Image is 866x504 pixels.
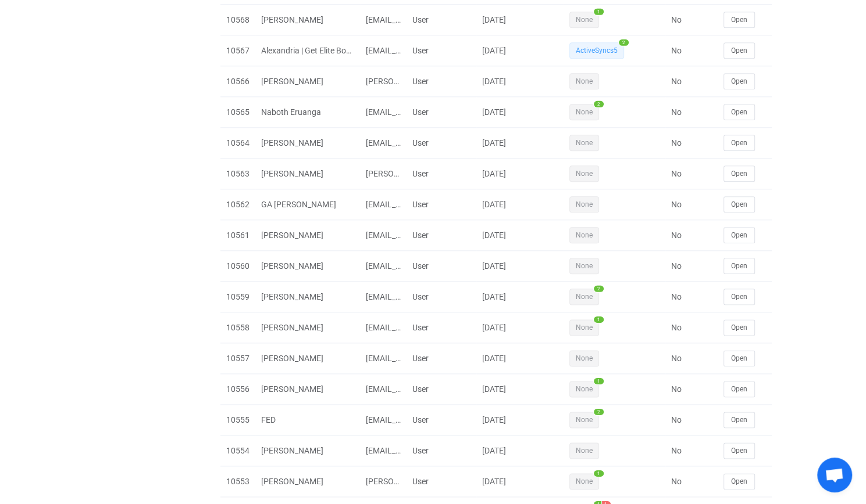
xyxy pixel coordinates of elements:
[731,16,747,24] span: Open
[476,75,564,88] div: [DATE]
[731,293,747,301] span: Open
[569,12,599,28] span: None
[255,167,360,181] div: [PERSON_NAME]
[665,290,718,304] div: No
[731,108,747,116] span: Open
[569,412,599,428] span: None
[360,13,407,27] div: [EMAIL_ADDRESS][DOMAIN_NAME]
[724,442,755,459] button: Open
[569,42,624,59] span: ActiveSyncs5
[476,44,564,57] div: [DATE]
[569,381,599,397] span: None
[360,383,407,396] div: [EMAIL_ADDRESS][PERSON_NAME][DOMAIN_NAME]
[255,444,360,458] div: [PERSON_NAME]
[731,170,747,178] span: Open
[220,229,255,242] div: 10561
[255,321,360,334] div: [PERSON_NAME]
[724,261,755,270] a: Open
[619,39,629,46] span: 2
[724,227,755,243] button: Open
[594,316,604,323] span: 1
[360,198,407,211] div: [EMAIL_ADDRESS][PERSON_NAME][DOMAIN_NAME]
[731,46,747,55] span: Open
[665,44,718,57] div: No
[731,231,747,239] span: Open
[724,291,755,301] a: Open
[569,350,599,366] span: None
[724,322,755,332] a: Open
[724,73,755,89] button: Open
[407,260,476,273] div: User
[594,378,604,384] span: 1
[724,45,755,55] a: Open
[724,350,755,366] button: Open
[360,475,407,488] div: [PERSON_NAME][EMAIL_ADDRESS][DOMAIN_NAME]
[724,258,755,274] button: Open
[255,290,360,304] div: [PERSON_NAME]
[255,229,360,242] div: [PERSON_NAME]
[476,444,564,458] div: [DATE]
[665,167,718,181] div: No
[724,289,755,305] button: Open
[360,229,407,242] div: [EMAIL_ADDRESS][DOMAIN_NAME]
[220,260,255,273] div: 10560
[220,383,255,396] div: 10556
[476,383,564,396] div: [DATE]
[569,289,599,305] span: None
[569,227,599,243] span: None
[255,383,360,396] div: [PERSON_NAME]
[724,230,755,239] a: Open
[724,12,755,28] button: Open
[220,75,255,88] div: 10566
[360,75,407,88] div: [PERSON_NAME][EMAIL_ADDRESS][PERSON_NAME][DOMAIN_NAME]
[594,9,604,15] span: 1
[724,412,755,428] button: Open
[569,473,599,489] span: None
[476,136,564,150] div: [DATE]
[476,229,564,242] div: [DATE]
[665,383,718,396] div: No
[724,445,755,455] a: Open
[724,353,755,362] a: Open
[407,229,476,242] div: User
[220,352,255,365] div: 10557
[817,458,852,492] div: Open chat
[255,13,360,27] div: [PERSON_NAME]
[731,385,747,393] span: Open
[360,352,407,365] div: [EMAIL_ADDRESS][DOMAIN_NAME]
[220,167,255,181] div: 10563
[724,138,755,147] a: Open
[476,290,564,304] div: [DATE]
[476,413,564,427] div: [DATE]
[407,383,476,396] div: User
[724,104,755,120] button: Open
[255,106,360,119] div: Naboth Eruanga
[476,321,564,334] div: [DATE]
[407,13,476,27] div: User
[569,258,599,274] span: None
[476,260,564,273] div: [DATE]
[407,198,476,211] div: User
[724,165,755,182] button: Open
[569,104,599,120] span: None
[220,321,255,334] div: 10558
[594,470,604,477] span: 1
[665,413,718,427] div: No
[220,413,255,427] div: 10555
[724,476,755,485] a: Open
[360,167,407,181] div: [PERSON_NAME][EMAIL_ADDRESS][PERSON_NAME][DOMAIN_NAME]
[360,136,407,150] div: [EMAIL_ADDRESS][DOMAIN_NAME]
[569,196,599,213] span: None
[220,13,255,27] div: 10568
[220,444,255,458] div: 10554
[731,77,747,85] span: Open
[255,136,360,150] div: [PERSON_NAME]
[731,447,747,455] span: Open
[594,286,604,292] span: 2
[220,290,255,304] div: 10559
[220,198,255,211] div: 10562
[220,136,255,150] div: 10564
[569,165,599,182] span: None
[407,444,476,458] div: User
[255,475,360,488] div: [PERSON_NAME]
